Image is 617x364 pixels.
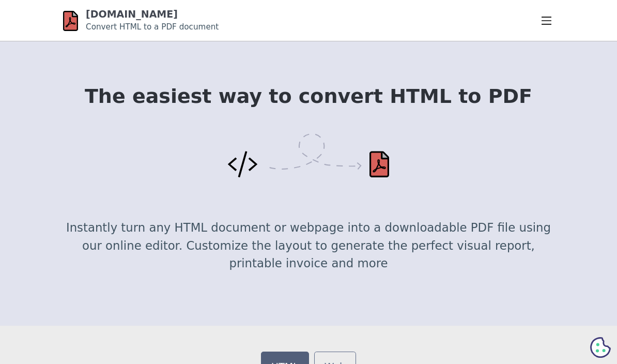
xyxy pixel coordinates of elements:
[228,133,389,178] img: Convert HTML to PDF
[590,337,611,358] svg: Cookie Preferences
[63,9,78,33] img: html-pdf.net
[63,219,554,272] p: Instantly turn any HTML document or webpage into a downloadable PDF file using our online editor....
[86,22,219,32] small: Convert HTML to a PDF document
[86,8,178,20] a: [DOMAIN_NAME]
[63,85,554,108] h1: The easiest way to convert HTML to PDF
